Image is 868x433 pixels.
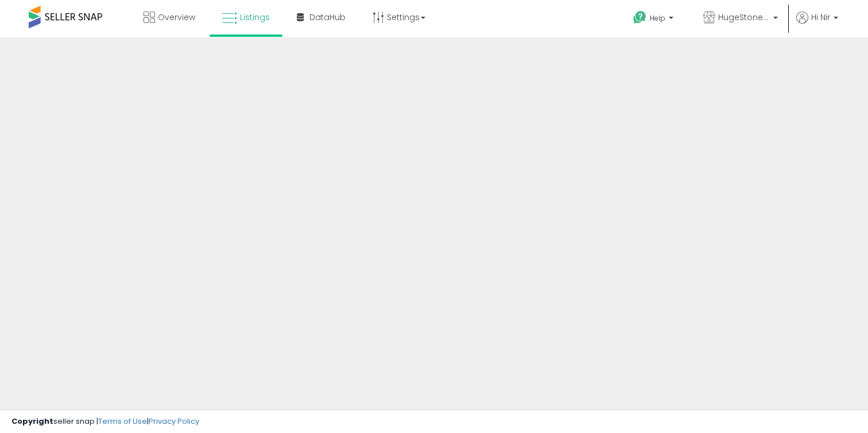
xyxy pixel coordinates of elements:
div: seller snap | | [11,416,199,427]
span: Overview [158,12,195,23]
span: Listings [240,12,270,23]
a: Hi Nir [796,12,838,37]
span: DataHub [309,12,346,23]
strong: Copyright [11,416,53,427]
span: Help [650,13,665,23]
a: Terms of Use [98,416,147,427]
a: Privacy Policy [149,416,199,427]
span: HugeStone Store [718,12,770,23]
span: Hi Nir [811,12,830,23]
a: Help [624,2,685,37]
i: Get Help [633,10,647,25]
